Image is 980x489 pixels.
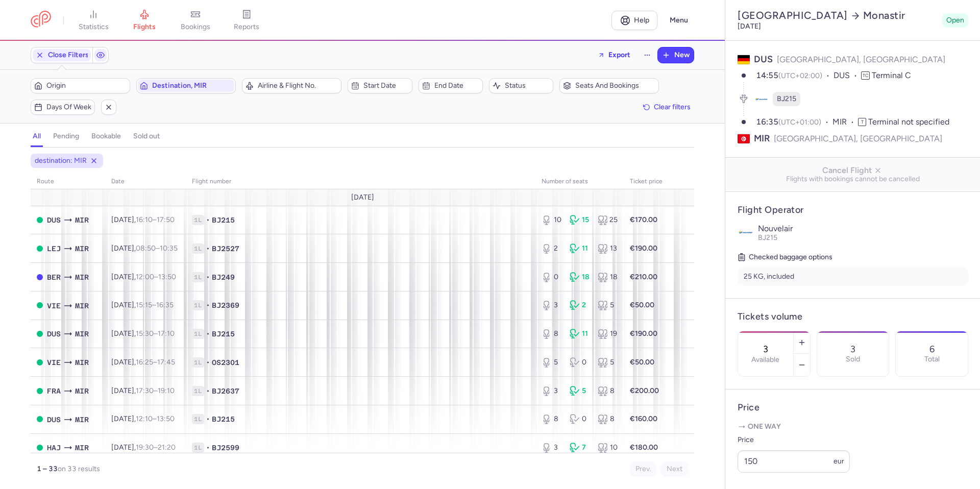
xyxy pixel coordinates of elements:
strong: €160.00 [630,414,657,423]
span: Clear filters [654,103,691,111]
span: OPEN [37,246,43,252]
span: 1L [192,443,204,453]
button: Clear filters [640,100,694,115]
span: Habib Bourguiba, Monastir, Tunisia [75,385,89,397]
button: Status [489,78,553,93]
p: One way [738,422,968,432]
span: 1L [192,414,204,424]
figure: BJ airline logo [754,92,769,106]
span: • [206,300,210,310]
span: Düsseldorf International Airport, Düsseldorf, Germany [47,328,61,339]
span: MIR [754,132,770,145]
span: reports [234,22,259,32]
span: Habib Bourguiba, Monastir, Tunisia [75,243,89,254]
span: CLOSED [37,274,43,280]
span: Export [608,51,630,59]
span: Vienna International, Vienna, Austria [47,357,61,368]
span: OPEN [37,359,43,365]
span: T [858,118,866,126]
time: 16:25 [136,358,153,366]
strong: €200.00 [630,386,659,395]
span: Start date [363,82,408,90]
strong: 1 – 33 [37,464,58,473]
button: New [658,47,694,63]
time: 12:00 [136,273,154,281]
time: 19:30 [136,443,154,452]
span: eur [834,457,844,466]
button: Origin [31,78,130,93]
h4: Price [738,402,968,413]
button: Close Filters [31,47,92,63]
a: statistics [68,9,119,32]
p: Nouvelair [758,224,968,233]
h4: Flight Operator [738,204,968,216]
div: 8 [598,386,618,396]
span: Frankfurt International Airport, Frankfurt am Main, Germany [47,385,61,397]
span: – [136,443,176,452]
span: BJ2369 [212,300,239,310]
span: • [206,443,210,453]
span: • [206,243,210,254]
span: Close Filters [48,51,89,59]
a: Help [611,11,657,30]
div: 8 [542,414,561,424]
p: 6 [929,344,935,354]
span: – [136,301,174,309]
h4: bookable [91,132,121,141]
span: BJ2637 [212,386,239,396]
span: [GEOGRAPHIC_DATA], [GEOGRAPHIC_DATA] [777,55,945,64]
span: TC [861,71,870,80]
span: [DATE], [111,215,175,224]
span: Terminal not specified [868,117,949,127]
span: Help [634,16,649,24]
div: 2 [542,243,561,254]
div: 0 [570,357,590,368]
span: [DATE], [111,301,174,309]
div: 19 [598,329,618,339]
span: [DATE], [111,414,175,423]
span: BJ249 [212,272,235,282]
time: 13:50 [157,414,175,423]
span: OPEN [37,302,43,308]
div: 5 [542,357,561,368]
li: 25 KG, included [738,267,968,286]
span: End date [434,82,479,90]
span: Habib Bourguiba, Monastir, Tunisia [75,300,89,311]
span: Habib Bourguiba, Monastir, Tunisia [75,442,89,453]
p: Sold [846,355,860,363]
h5: Checked baggage options [738,251,968,263]
span: Vienna International, Vienna, Austria [47,300,61,311]
span: flights [133,22,156,32]
span: • [206,329,210,339]
span: • [206,215,210,225]
time: 08:50 [136,244,156,253]
span: 1L [192,329,204,339]
span: – [136,273,176,281]
time: 16:35 [156,301,174,309]
th: number of seats [535,174,624,189]
span: Berlin Brandenburg Airport, Berlin, Germany [47,272,61,283]
span: Destination, MIR [152,82,232,90]
span: Flights with bookings cannot be cancelled [733,175,972,183]
span: 1L [192,300,204,310]
button: Start date [348,78,412,93]
time: 13:50 [158,273,176,281]
span: BJ215 [777,94,796,104]
span: BJ215 [212,215,235,225]
span: 1L [192,243,204,254]
th: route [31,174,105,189]
div: 3 [542,300,561,310]
span: DUS [834,70,861,82]
strong: €210.00 [630,273,657,281]
span: BJ2599 [212,443,239,453]
span: Düsseldorf International Airport, Düsseldorf, Germany [47,414,61,425]
span: Days of week [46,103,91,111]
h4: pending [53,132,79,141]
strong: €180.00 [630,443,658,452]
time: 16:35 [756,117,778,127]
span: statistics [79,22,109,32]
span: Open [946,15,964,26]
time: 17:30 [136,386,154,395]
a: CitizenPlane red outlined logo [31,11,51,30]
h4: Tickets volume [738,311,968,323]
